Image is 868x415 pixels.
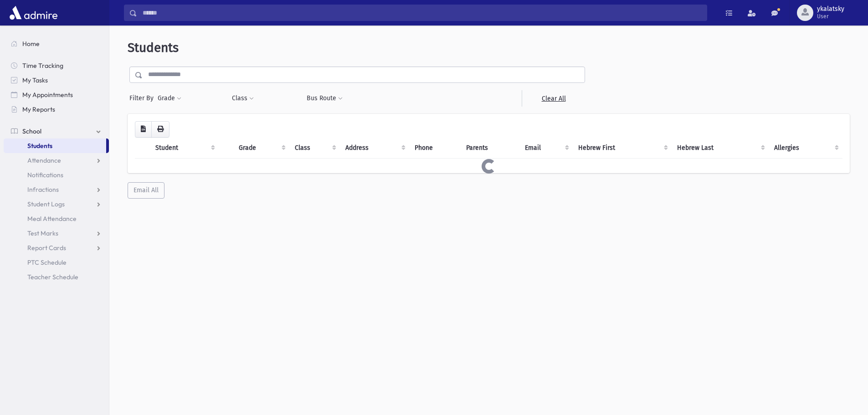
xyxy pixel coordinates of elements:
[4,211,109,226] a: Meal Attendance
[289,138,340,159] th: Class
[27,171,63,179] span: Notifications
[461,138,519,159] th: Parents
[672,138,769,159] th: Hebrew Last
[129,93,157,103] span: Filter By
[27,258,67,266] span: PTC Schedule
[27,244,66,252] span: Report Cards
[4,241,109,255] a: Report Cards
[157,90,182,107] button: Grade
[27,273,78,281] span: Teacher Schedule
[150,138,219,159] th: Student
[409,138,461,159] th: Phone
[22,40,40,48] span: Home
[519,138,573,159] th: Email
[137,5,707,21] input: Search
[522,90,585,107] a: Clear All
[22,127,41,135] span: School
[817,5,844,13] span: ykalatsky
[233,138,289,159] th: Grade
[769,138,842,159] th: Allergies
[27,215,77,223] span: Meal Attendance
[27,142,52,150] span: Students
[573,138,671,159] th: Hebrew First
[151,121,169,138] button: Print
[27,229,58,237] span: Test Marks
[22,91,73,99] span: My Appointments
[4,270,109,284] a: Teacher Schedule
[4,255,109,270] a: PTC Schedule
[22,76,48,84] span: My Tasks
[22,105,55,113] span: My Reports
[4,36,109,51] a: Home
[135,121,152,138] button: CSV
[27,156,61,164] span: Attendance
[4,87,109,102] a: My Appointments
[4,102,109,117] a: My Reports
[27,200,65,208] span: Student Logs
[4,168,109,182] a: Notifications
[4,153,109,168] a: Attendance
[817,13,844,20] span: User
[4,182,109,197] a: Infractions
[128,182,164,199] button: Email All
[4,73,109,87] a: My Tasks
[22,61,63,70] span: Time Tracking
[340,138,409,159] th: Address
[4,197,109,211] a: Student Logs
[4,226,109,241] a: Test Marks
[4,138,106,153] a: Students
[27,185,59,194] span: Infractions
[306,90,343,107] button: Bus Route
[7,4,60,22] img: AdmirePro
[4,58,109,73] a: Time Tracking
[128,40,179,55] span: Students
[4,124,109,138] a: School
[231,90,254,107] button: Class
